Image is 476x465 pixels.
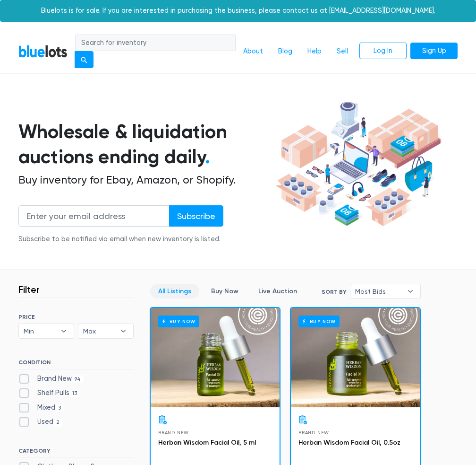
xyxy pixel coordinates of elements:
[18,314,134,320] h6: PRICE
[18,388,80,398] label: Shelf Pulls
[18,403,64,413] label: Mixed
[53,419,63,427] span: 2
[291,308,420,407] a: Buy Now
[69,390,80,397] span: 13
[169,205,223,227] input: Subscribe
[18,417,63,427] label: Used
[400,284,420,298] b: ▾
[355,284,402,298] span: Most Bids
[158,430,189,435] span: Brand New
[18,44,68,58] a: BlueLots
[150,284,199,298] a: All Listings
[18,119,273,169] h1: Wholesale & liquidation auctions ending daily
[298,430,329,435] span: Brand New
[205,145,210,168] span: .
[72,376,84,383] span: 94
[203,284,246,298] a: Buy Now
[410,43,458,60] a: Sign Up
[18,205,170,227] input: Enter your email address
[322,288,346,296] label: Sort By
[298,316,340,327] h6: Buy Now
[250,284,305,298] a: Live Auction
[18,234,223,245] div: Subscribe to be notified via email when new inventory is listed.
[55,404,64,412] span: 3
[271,43,300,61] a: Blog
[273,98,443,229] img: hero-ee84e7d0318cb26816c560f6b4441b76977f77a177738b4e94f68c95b2b83dbb.png
[359,43,407,60] a: Log In
[54,324,74,338] b: ▾
[158,439,256,447] a: Herban Wisdom Facial Oil, 5 ml
[236,43,271,61] a: About
[113,324,133,338] b: ▾
[298,439,400,447] a: Herban Wisdom Facial Oil, 0.5oz
[83,324,115,338] span: Max
[18,359,134,369] h6: CONDITION
[329,43,356,61] a: Sell
[151,308,280,407] a: Buy Now
[18,174,273,187] h2: Buy inventory for Ebay, Amazon, or Shopify.
[300,43,329,61] a: Help
[75,35,236,52] input: Search for inventory
[18,374,84,384] label: Brand New
[24,324,56,338] span: Min
[158,316,199,327] h6: Buy Now
[18,447,134,458] h6: CATEGORY
[18,284,40,295] h3: Filter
